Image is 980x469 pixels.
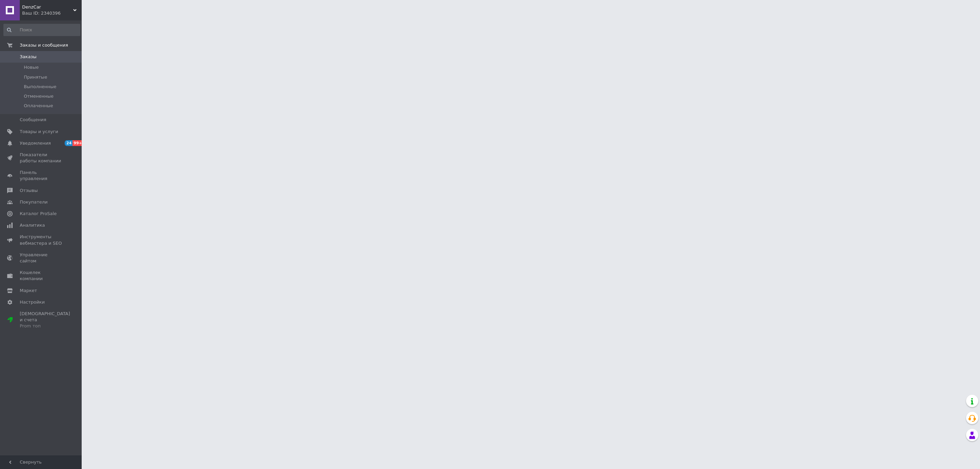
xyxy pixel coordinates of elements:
[20,270,63,282] span: Кошелек компании
[20,252,63,264] span: Управление сайтом
[20,211,56,217] span: Каталог ProSale
[20,234,63,246] span: Инструменты вебмастера и SEO
[20,54,36,60] span: Заказы
[22,10,82,16] div: Ваш ID: 2340396
[20,288,37,294] span: Маркет
[20,129,58,135] span: Товары и услуги
[20,152,63,164] span: Показатели работы компании
[24,103,53,109] span: Оплаченные
[65,140,72,146] span: 24
[20,222,45,228] span: Аналитика
[20,169,63,182] span: Панель управления
[3,24,80,36] input: Поиск
[24,93,53,99] span: Отмененные
[20,311,70,329] span: [DEMOGRAPHIC_DATA] и счета
[20,42,68,48] span: Заказы и сообщения
[20,323,70,329] div: Prom топ
[20,199,48,205] span: Покупатели
[20,140,51,146] span: Уведомления
[22,4,73,10] span: DenzCar
[24,64,39,70] span: Новые
[24,84,56,90] span: Выполненные
[20,117,46,123] span: Сообщения
[20,299,45,305] span: Настройки
[72,140,84,146] span: 99+
[20,188,38,194] span: Отзывы
[24,74,47,80] span: Принятые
